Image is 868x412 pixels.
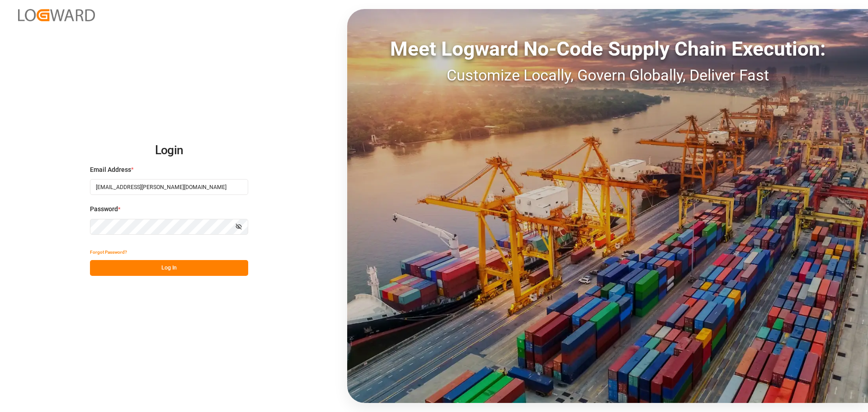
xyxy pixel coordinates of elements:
[90,136,248,165] h2: Login
[90,165,131,175] span: Email Address
[347,34,868,64] div: Meet Logward No-Code Supply Chain Execution:
[347,64,868,87] div: Customize Locally, Govern Globally, Deliver Fast
[18,9,95,21] img: Logward_new_orange.png
[90,204,118,214] span: Password
[90,260,248,276] button: Log In
[90,179,248,195] input: Enter your email
[90,244,127,260] button: Forgot Password?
